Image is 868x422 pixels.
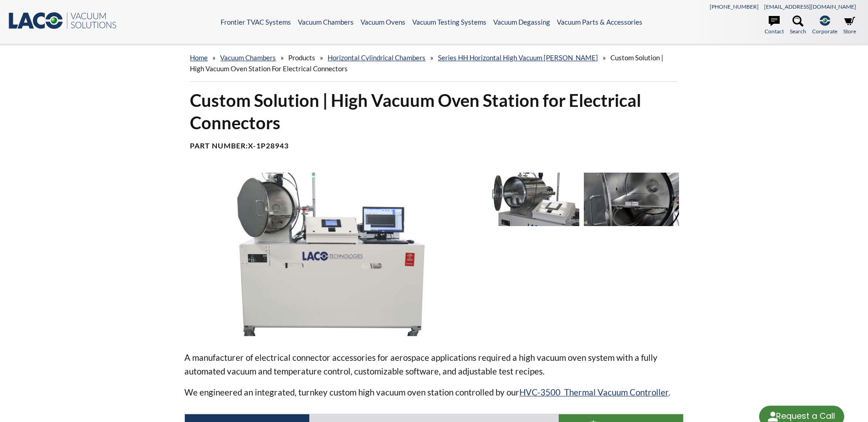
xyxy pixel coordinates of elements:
img: Close up of High Vacuum Oven Station for Electrical Connectors [484,173,579,226]
b: X-1P28943 [248,141,289,150]
h4: Part Number: [190,141,678,151]
a: Search [790,16,806,36]
span: Products [288,53,315,62]
a: Vacuum Ovens [361,18,405,26]
a: [PHONE_NUMBER] [710,3,759,10]
a: Series HH Horizontal High Vacuum [PERSON_NAME] [438,53,598,62]
img: Chamber interior of High Vacuum Oven Station for Electrical Connectors [584,173,679,226]
a: Horizontal Cylindrical Chambers [328,53,426,62]
a: [EMAIL_ADDRESS][DOMAIN_NAME] [764,3,856,10]
a: HVC-3500 Thermal Vacuum Controller [519,387,669,397]
span: Custom Solution | High Vacuum Oven Station for Electrical Connectors [190,53,663,73]
a: Contact [765,16,784,36]
a: Vacuum Testing Systems [412,18,486,26]
a: Store [843,16,856,36]
div: » » » » » [190,45,678,82]
a: Vacuum Chambers [298,18,354,26]
a: home [190,53,208,62]
span: Corporate [812,27,837,36]
a: Frontier TVAC Systems [221,18,291,26]
p: We engineered an integrated, turnkey custom high vacuum oven station controlled by our . [184,385,683,399]
a: Vacuum Parts & Accessories [557,18,642,26]
h1: Custom Solution | High Vacuum Oven Station for Electrical Connectors [190,89,678,134]
a: Vacuum Degassing [493,18,550,26]
p: A manufacturer of electrical connector accessories for aerospace applications required a high vac... [184,351,683,378]
a: Vacuum Chambers [220,53,276,62]
img: High Vacuum Oven Station for Electrical Connectors [184,173,476,336]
